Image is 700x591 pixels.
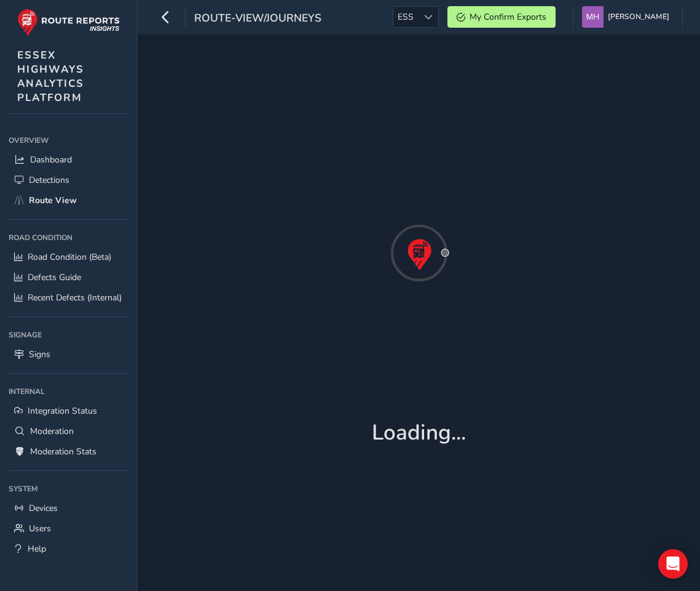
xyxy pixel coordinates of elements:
[582,6,604,28] img: diamond-layout
[194,10,321,28] span: route-view/journeys
[9,247,128,267] a: Road Condition (Beta)
[17,9,120,36] img: rr logo
[17,48,84,105] span: ESSEX HIGHWAYS ANALYTICS PLATFORM
[9,539,128,559] a: Help
[29,502,58,514] span: Devices
[30,446,96,457] span: Moderation Stats
[29,523,51,534] span: Users
[28,292,122,304] span: Recent Defects (Internal)
[29,174,69,186] span: Detections
[9,150,128,170] a: Dashboard
[9,326,128,344] div: Signage
[30,154,72,166] span: Dashboard
[9,441,128,462] a: Moderation Stats
[9,401,128,421] a: Integration Status
[9,344,128,364] a: Signs
[470,11,546,23] span: My Confirm Exports
[28,543,46,555] span: Help
[28,271,81,283] span: Defects Guide
[608,6,669,28] span: [PERSON_NAME]
[658,549,688,579] div: Open Intercom Messenger
[9,131,128,150] div: Overview
[9,518,128,539] a: Users
[9,287,128,308] a: Recent Defects (Internal)
[393,7,418,27] span: ESS
[28,405,97,417] span: Integration Status
[28,251,111,263] span: Road Condition (Beta)
[9,267,128,287] a: Defects Guide
[9,170,128,190] a: Detections
[9,498,128,518] a: Devices
[9,190,128,211] a: Route View
[9,480,128,498] div: System
[447,6,556,28] button: My Confirm Exports
[29,348,50,360] span: Signs
[9,421,128,441] a: Moderation
[30,425,74,437] span: Moderation
[29,195,77,206] span: Route View
[9,382,128,401] div: Internal
[9,228,128,247] div: Road Condition
[372,420,466,446] h1: Loading...
[582,6,674,28] button: [PERSON_NAME]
